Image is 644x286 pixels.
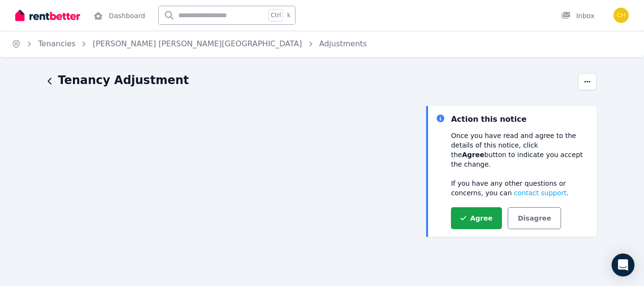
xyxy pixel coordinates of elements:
span: Ctrl [268,9,283,21]
button: Disagree [508,207,561,229]
div: Action this notice [451,114,526,125]
div: Open Intercom Messenger [612,254,634,276]
p: Once you have read and agree to the details of this notice, click the button to indicate you acce... [451,131,589,169]
span: contact support [514,189,567,197]
span: k [287,11,290,19]
strong: Agree [462,151,484,159]
div: Inbox [561,11,594,21]
img: RentBetter [15,8,80,22]
button: Agree [451,207,502,229]
a: Tenancies [38,39,75,48]
img: Hasitha Chaminda Bandara Herath Mudiyanselage [613,8,629,23]
p: If you have any other questions or concerns, you can . [451,179,589,198]
h1: Tenancy Adjustment [58,73,189,88]
a: Adjustments [319,39,367,48]
a: [PERSON_NAME] [PERSON_NAME][GEOGRAPHIC_DATA] [92,39,302,48]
